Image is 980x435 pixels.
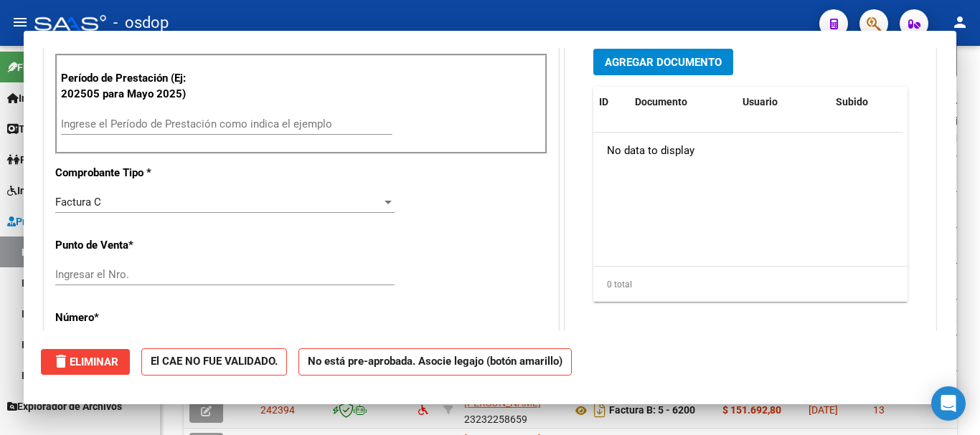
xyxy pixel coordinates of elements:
[260,404,295,416] span: 242394
[873,404,885,416] span: 13
[55,310,203,326] p: Número
[7,121,62,137] span: Tesorería
[609,405,695,416] strong: Factura B: 5 - 6200
[951,14,969,31] mat-icon: person
[629,87,737,118] datatable-header-cell: Documento
[722,404,781,416] strong: $ 151.692,80
[593,267,908,302] div: 0 total
[464,395,560,425] div: 23232258659
[605,56,722,69] span: Agregar Documento
[635,96,687,107] span: Documento
[141,348,287,376] strong: El CAE NO FUE VALIDADO.
[743,96,778,107] span: Usuario
[55,165,203,181] p: Comprobante Tipo *
[565,38,936,335] div: DOCUMENTACIÓN RESPALDATORIA
[590,398,609,421] i: Descargar documento
[464,397,541,408] span: [PERSON_NAME]
[7,152,53,168] span: Padrón
[737,87,830,118] datatable-header-cell: Usuario
[52,355,118,368] span: Eliminar
[593,133,903,168] div: No data to display
[11,14,29,31] mat-icon: menu
[113,7,169,39] span: - osdop
[61,70,205,102] p: Período de Prestación (Ej: 202505 para Mayo 2025)
[52,353,70,370] mat-icon: delete
[7,90,44,106] span: Inicio
[41,349,130,375] button: Eliminar
[809,404,838,416] span: [DATE]
[593,49,733,75] button: Agregar Documento
[7,183,140,199] span: Integración (discapacidad)
[902,87,974,118] datatable-header-cell: Acción
[599,96,608,107] span: ID
[7,398,122,414] span: Explorador de Archivos
[55,196,101,209] span: Factura C
[7,214,138,229] span: Prestadores / Proveedores
[7,59,82,75] span: Firma Express
[830,87,902,118] datatable-header-cell: Subido
[55,237,203,254] p: Punto de Venta
[298,348,572,376] strong: No está pre-aprobada. Asocie legajo (botón amarillo)
[836,96,868,107] span: Subido
[593,87,629,118] datatable-header-cell: ID
[931,386,966,421] div: Open Intercom Messenger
